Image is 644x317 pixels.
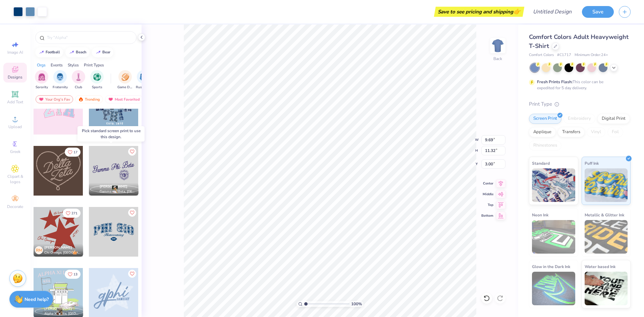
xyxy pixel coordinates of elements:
span: Decorate [7,204,23,209]
div: RM [35,246,43,254]
span: Upload [8,124,22,129]
div: Print Types [84,62,104,68]
span: Clipart & logos [3,174,27,184]
button: Like [128,148,136,156]
img: Metallic & Glitter Ink [585,220,628,254]
div: filter for Sports [90,70,104,90]
div: Events [51,62,63,68]
div: Embroidery [563,114,595,124]
div: beach [76,50,87,54]
button: filter button [90,70,104,90]
span: Standard [532,160,550,167]
div: Transfers [558,127,585,137]
button: Like [65,148,80,157]
img: Fraternity Image [56,73,64,81]
span: Comfort Colors [529,52,554,58]
div: Save to see pricing and shipping [436,7,523,17]
button: Like [65,270,80,279]
span: Comfort Colors Adult Heavyweight T-Shirt [529,33,629,50]
img: trending.gif [78,97,84,102]
span: Bottom [481,213,493,218]
span: Sorority [36,85,48,90]
div: filter for Rush & Bid [136,70,151,90]
span: Club [75,85,82,90]
span: 13 [73,273,77,276]
span: [PERSON_NAME] [44,245,72,250]
span: 👉 [513,7,521,15]
img: Water based Ink [585,272,628,305]
img: Sports Image [93,73,101,81]
input: Try "Alpha" [46,34,132,41]
img: Sorority Image [38,73,46,81]
strong: Fresh Prints Flash: [537,79,573,85]
span: Water based Ink [585,263,615,270]
span: Designs [8,74,22,80]
img: Back [491,39,504,52]
span: Greek [10,149,20,154]
div: Styles [68,62,79,68]
img: most_fav.gif [39,97,44,102]
img: most_fav.gif [108,97,113,102]
button: bear [92,47,113,57]
span: # C1717 [557,52,571,58]
img: Neon Ink [532,220,575,254]
button: football [35,47,63,57]
div: Digital Print [597,114,630,124]
div: filter for Sorority [35,70,48,90]
div: Orgs [37,62,46,68]
div: Foil [607,127,623,137]
div: Screen Print [529,114,561,124]
span: Metallic & Glitter Ink [585,211,624,218]
button: filter button [53,70,68,90]
span: 100 % [351,301,362,307]
span: 271 [71,212,77,215]
button: filter button [72,70,85,90]
img: Club Image [75,73,82,81]
div: filter for Game Day [117,70,133,90]
span: Neon Ink [532,211,548,218]
div: Print Type [529,100,631,108]
div: Your Org's Fav [36,95,73,103]
span: Alpha Xi Delta, [GEOGRAPHIC_DATA] [44,311,80,316]
div: Trending [75,95,103,103]
img: Puff Ink [585,168,628,202]
span: [PERSON_NAME] [100,184,127,189]
img: Game Day Image [121,73,129,81]
img: trend_line.gif [39,50,44,54]
span: Top [481,203,493,207]
span: [PERSON_NAME] [44,306,72,311]
span: Gamma Phi Beta, [GEOGRAPHIC_DATA][US_STATE] [100,189,136,194]
span: Minimum Order: 24 + [575,52,608,58]
div: filter for Club [72,70,85,90]
strong: Need help? [24,296,49,303]
span: 17 [73,151,77,154]
button: beach [65,47,90,57]
span: Add Text [7,99,23,105]
span: Glow in the Dark Ink [532,263,570,270]
img: trend_line.gif [96,50,101,54]
div: Most Favorited [105,95,143,103]
div: Rhinestones [529,141,561,151]
div: Pick standard screen print to use this design. [77,126,145,142]
span: Fraternity [53,85,68,90]
img: Glow in the Dark Ink [532,272,575,305]
button: Like [128,209,136,217]
div: Applique [529,127,556,137]
button: Save [582,6,614,18]
button: filter button [136,70,151,90]
button: Like [63,209,80,218]
button: Like [128,270,136,278]
span: Image AI [7,50,23,55]
div: Back [493,56,502,62]
span: Middle [481,192,493,197]
button: filter button [117,70,133,90]
span: Puff Ink [585,160,599,167]
span: Center [481,181,493,186]
input: Untitled Design [528,5,577,18]
button: filter button [35,70,48,90]
span: Chi Omega, [GEOGRAPHIC_DATA] [44,250,80,255]
img: Rush & Bid Image [140,73,148,81]
span: Rush & Bid [136,85,151,90]
img: Standard [532,168,575,202]
div: Vinyl [587,127,605,137]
